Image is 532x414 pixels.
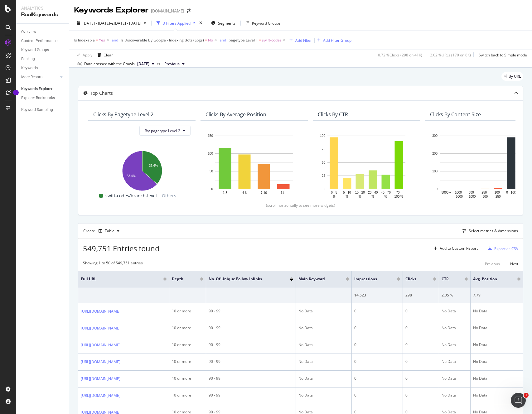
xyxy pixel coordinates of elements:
[218,21,235,26] span: Segments
[172,308,204,314] div: 10 or more
[405,392,436,398] div: 0
[21,107,53,113] div: Keyword Sampling
[354,276,388,282] span: Impressions
[21,65,38,71] div: Keywords
[74,50,92,60] button: Apply
[220,37,226,43] div: and
[209,359,293,364] div: 90 - 99
[298,325,349,331] div: No Data
[74,18,149,28] button: [DATE] - [DATE]vs[DATE] - [DATE]
[206,132,303,200] svg: A chart.
[318,132,415,200] svg: A chart.
[359,195,361,198] text: %
[442,342,468,348] div: No Data
[172,392,204,398] div: 10 or more
[209,376,293,381] div: 90 - 99
[83,243,160,253] span: 549,751 Entries found
[354,342,400,348] div: 0
[473,308,520,314] div: No Data
[262,36,282,45] span: swift-codes
[21,56,65,62] a: Ranking
[473,292,520,298] div: 7.79
[346,195,348,198] text: %
[81,376,120,382] a: [URL][DOMAIN_NAME]
[323,187,325,191] text: 0
[74,37,95,43] span: Is Indexable
[159,192,182,200] span: Others...
[510,261,518,267] div: Next
[298,276,336,282] span: Main Keyword
[261,191,267,195] text: 7-10
[430,111,481,118] div: Clicks By Content Size
[442,292,468,298] div: 2.05 %
[95,50,113,60] button: Clear
[93,111,153,118] div: Clicks By pagetype Level 2
[318,111,348,118] div: Clicks By CTR
[21,107,65,113] a: Keyword Sampling
[473,276,508,282] span: Avg. Position
[13,90,19,95] div: Tooltip anchor
[322,147,326,151] text: 75
[442,376,468,381] div: No Data
[440,247,478,250] div: Add to Custom Report
[322,161,326,164] text: 50
[187,9,191,13] div: arrow-right-arrow-left
[322,174,326,178] text: 25
[295,38,312,43] div: Add Filter
[455,191,464,194] text: 1000 -
[164,61,180,67] span: Previous
[81,342,120,348] a: [URL][DOMAIN_NAME]
[208,134,213,137] text: 150
[93,147,191,192] svg: A chart.
[96,226,122,236] button: Table
[501,72,523,81] div: legacy label
[209,308,293,314] div: 90 - 99
[209,276,281,282] span: No. of Unique Follow Inlinks
[320,134,325,137] text: 100
[83,226,122,236] div: Create
[110,21,141,26] span: vs [DATE] - [DATE]
[384,195,387,198] text: %
[396,191,401,194] text: 70 -
[21,86,65,92] a: Keywords Explorer
[21,29,36,35] div: Overview
[21,74,58,80] a: More Reports
[331,191,337,194] text: 0 - 5
[473,392,520,398] div: No Data
[172,359,204,364] div: 10 or more
[209,18,238,28] button: Segments
[86,203,515,208] div: (scroll horizontally to see more widgets)
[81,359,120,365] a: [URL][DOMAIN_NAME]
[469,191,476,194] text: 500 -
[355,191,365,194] text: 10 - 20
[21,95,65,101] a: Explorer Bookmarks
[127,174,135,178] text: 63.4%
[315,36,351,44] button: Add Filter Group
[506,191,516,194] text: 0 - 100
[21,95,55,101] div: Explorer Bookmarks
[135,60,157,68] button: [DATE]
[287,36,312,44] button: Add Filter
[405,342,436,348] div: 0
[21,38,57,44] div: Content Performance
[405,292,436,298] div: 298
[298,359,349,364] div: No Data
[430,52,471,58] div: 2.02 % URLs ( 170 on 8K )
[105,229,114,233] div: Table
[485,261,500,267] div: Previous
[432,152,438,155] text: 200
[405,359,436,364] div: 0
[476,50,527,60] button: Switch back to Simple mode
[368,191,378,194] text: 20 - 40
[243,18,283,28] button: Keyword Groups
[172,276,191,282] span: Depth
[442,392,468,398] div: No Data
[81,308,120,315] a: [URL][DOMAIN_NAME]
[74,5,148,16] div: Keywords Explorer
[208,152,213,155] text: 100
[137,61,149,67] span: 2025 Aug. 7th
[83,52,92,58] div: Apply
[21,74,43,80] div: More Reports
[220,37,226,43] button: and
